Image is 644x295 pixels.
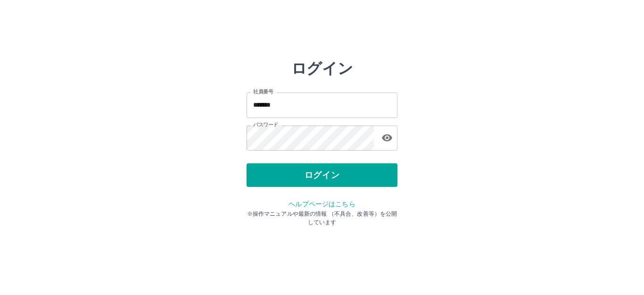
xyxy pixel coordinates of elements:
button: ログイン [247,163,397,187]
a: ヘルプページはこちら [289,200,355,208]
label: 社員番号 [253,88,273,95]
p: ※操作マニュアルや最新の情報 （不具合、改善等）を公開しています [247,210,397,227]
label: パスワード [253,121,278,128]
h2: ログイン [291,59,353,77]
